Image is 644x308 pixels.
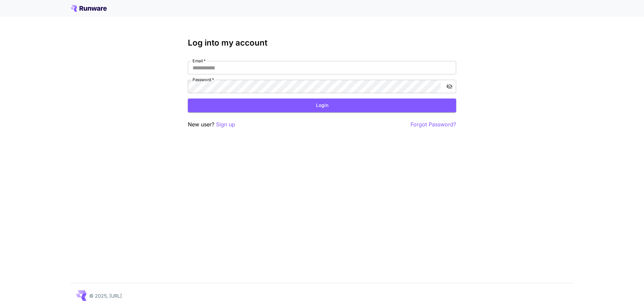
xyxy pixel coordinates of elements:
[89,292,122,299] p: © 2025, [URL]
[443,80,455,93] button: toggle password visibility
[188,99,456,112] button: Login
[193,58,206,64] label: Email
[216,120,235,129] button: Sign up
[193,77,214,82] label: Password
[411,120,456,129] button: Forgot Password?
[188,120,235,129] p: New user?
[188,38,456,48] h3: Log into my account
